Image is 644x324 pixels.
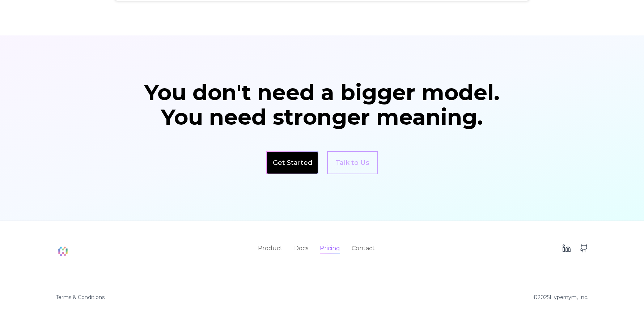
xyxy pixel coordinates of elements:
div: You don't need a bigger model. [137,82,507,103]
div: You need stronger meaning. [137,106,507,128]
img: Hypernym Logo [56,244,70,259]
a: Talk to Us [327,151,378,174]
a: Pricing [320,244,340,253]
a: Get Started [273,158,312,168]
a: Docs [294,244,308,253]
p: © 2025 Hypernym, Inc. [533,294,588,301]
a: Terms & Conditions [56,294,105,301]
a: Contact [352,244,375,253]
a: Product [258,244,283,253]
